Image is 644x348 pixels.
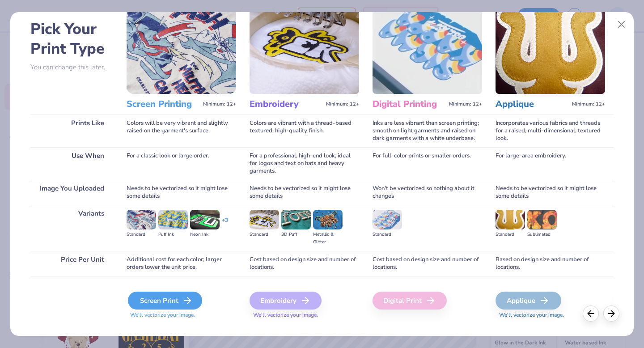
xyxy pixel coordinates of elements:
div: For full-color prints or smaller orders. [373,147,482,180]
h3: Applique [496,98,568,110]
img: Metallic & Glitter [313,210,343,229]
div: Needs to be vectorized so it might lose some details [250,180,359,205]
div: For large-area embroidery. [496,147,605,180]
div: Puff Ink [158,231,188,238]
div: Metallic & Glitter [313,231,343,246]
img: Neon Ink [190,210,220,229]
div: Cost based on design size and number of locations. [250,251,359,276]
div: Needs to be vectorized so it might lose some details [127,180,236,205]
span: Minimum: 12+ [449,101,482,107]
h3: Digital Printing [373,98,445,110]
div: Embroidery [250,292,322,310]
img: Standard [127,210,156,229]
div: Sublimated [527,231,557,238]
div: For a professional, high-end look; ideal for logos and text on hats and heavy garments. [250,147,359,180]
div: 3D Puff [281,231,311,238]
div: Image You Uploaded [30,180,113,205]
div: Cost based on design size and number of locations. [373,251,482,276]
span: We'll vectorize your image. [496,311,605,319]
div: Incorporates various fabrics and threads for a raised, multi-dimensional, textured look. [496,115,605,147]
div: Applique [496,292,561,310]
img: Puff Ink [158,210,188,229]
div: Standard [373,231,402,238]
div: For a classic look or large order. [127,147,236,180]
img: Sublimated [527,210,557,229]
div: Colors will be very vibrant and slightly raised on the garment's surface. [127,115,236,147]
img: Standard [250,210,279,229]
span: We'll vectorize your image. [127,311,236,319]
img: Digital Printing [373,2,482,94]
div: Based on design size and number of locations. [496,251,605,276]
img: 3D Puff [281,210,311,229]
img: Standard [496,210,525,229]
span: We'll vectorize your image. [250,311,359,319]
div: Screen Print [128,292,202,310]
img: Screen Printing [127,2,236,94]
img: Embroidery [250,2,359,94]
h3: Screen Printing [127,98,199,110]
span: Minimum: 12+ [572,101,605,107]
div: Additional cost for each color; larger orders lower the unit price. [127,251,236,276]
div: Use When [30,147,113,180]
h2: Pick Your Print Type [30,19,113,59]
span: Minimum: 12+ [203,101,236,107]
h3: Embroidery [250,98,322,110]
div: Needs to be vectorized so it might lose some details [496,180,605,205]
div: Variants [30,205,113,251]
div: + 3 [222,216,228,232]
div: Won't be vectorized so nothing about it changes [373,180,482,205]
div: Standard [496,231,525,238]
img: Standard [373,210,402,229]
div: Digital Print [373,292,447,310]
span: Minimum: 12+ [326,101,359,107]
div: Inks are less vibrant than screen printing; smooth on light garments and raised on dark garments ... [373,115,482,147]
div: Neon Ink [190,231,220,238]
div: Standard [250,231,279,238]
p: You can change this later. [30,64,113,71]
div: Price Per Unit [30,251,113,276]
div: Prints Like [30,115,113,147]
div: Standard [127,231,156,238]
div: Colors are vibrant with a thread-based textured, high-quality finish. [250,115,359,147]
button: Close [613,16,630,33]
img: Applique [496,2,605,94]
